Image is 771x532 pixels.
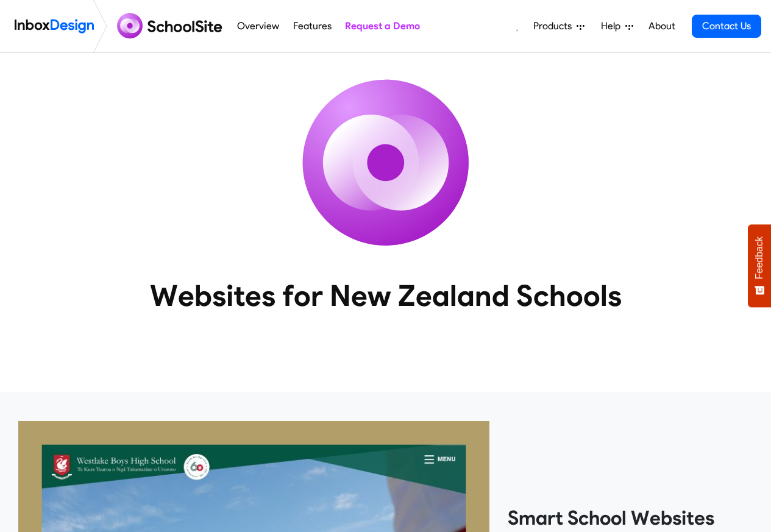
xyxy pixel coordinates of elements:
[234,14,283,38] a: Overview
[596,14,638,38] a: Help
[528,14,589,38] a: Products
[754,236,765,279] span: Feedback
[533,19,577,34] span: Products
[112,12,230,41] img: schoolsite logo
[290,14,335,38] a: Features
[601,19,625,34] span: Help
[692,15,761,38] a: Contact Us
[645,14,678,38] a: About
[508,506,753,530] heading: Smart School Websites
[96,277,675,314] heading: Websites for New Zealand Schools
[341,14,423,38] a: Request a Demo
[276,53,496,272] img: icon_schoolsite.svg
[748,224,771,307] button: Feedback - Show survey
